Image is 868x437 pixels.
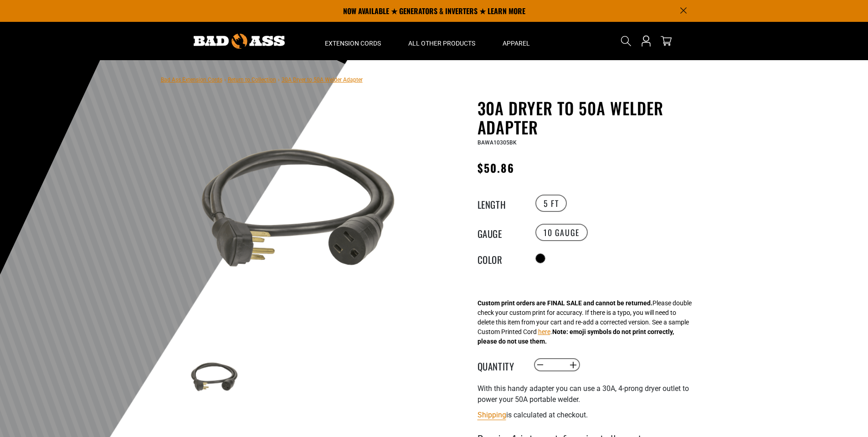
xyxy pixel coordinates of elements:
p: With this handy adapter you can use a 30A, 4-prong dryer outlet to power your 50A portable welder. [478,383,701,405]
label: 10 Gauge [535,224,588,241]
span: Apparel [503,39,530,47]
summary: Apparel [489,22,544,60]
span: › [278,77,280,83]
img: Bad Ass Extension Cords [194,34,285,49]
strong: Note: emoji symbols do not print correctly, please do not use them. [478,328,674,345]
span: $50.86 [478,159,514,176]
summary: Search [619,34,633,48]
span: › [224,77,226,83]
span: BAWA10305BK [478,139,517,146]
summary: Extension Cords [311,22,395,60]
legend: Length [478,197,523,209]
nav: breadcrumbs [161,74,363,85]
span: 30A Dryer to 50A Welder Adapter [282,77,363,83]
summary: All Other Products [395,22,489,60]
legend: Color [478,252,523,264]
div: Please double check your custom print for accuracy. If there is a typo, you will need to delete t... [478,298,692,346]
div: is calculated at checkout. [478,409,701,421]
strong: Custom print orders are FINAL SALE and cannot be returned. [478,299,652,307]
label: Quantity [478,359,523,371]
img: black [188,100,407,320]
img: black [188,351,241,404]
span: Extension Cords [325,39,381,47]
span: All Other Products [408,39,475,47]
h1: 30A Dryer to 50A Welder Adapter [478,98,701,137]
a: Shipping [478,411,506,419]
a: Bad Ass Extension Cords [161,77,222,83]
legend: Gauge [478,226,523,238]
a: Return to Collection [228,77,276,83]
button: here [538,327,550,337]
label: 5 FT [535,195,567,212]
